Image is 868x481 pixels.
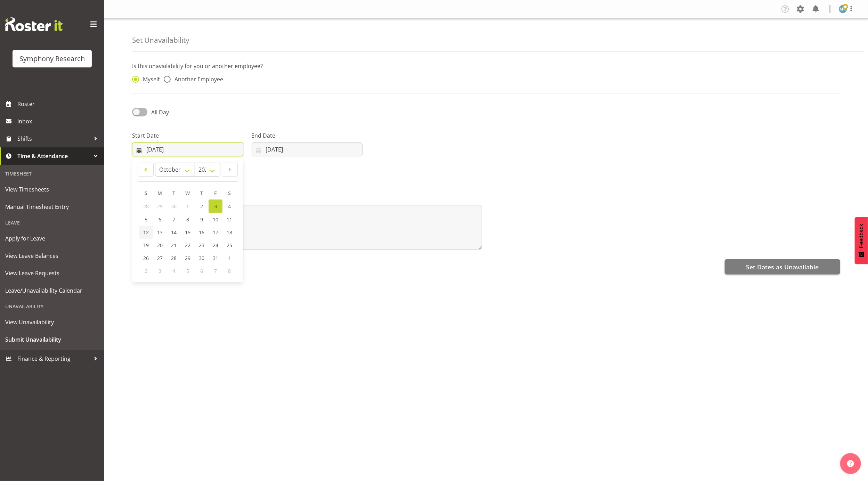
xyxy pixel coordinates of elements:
a: Apply for Leave [2,230,103,247]
a: 29 [181,252,195,264]
a: 27 [153,252,167,264]
span: 8 [186,216,189,223]
span: 30 [171,203,177,210]
a: 25 [222,239,236,252]
span: Myself [139,76,160,83]
a: 18 [222,226,236,239]
span: T [200,190,203,196]
span: 15 [185,229,190,236]
span: 4 [172,268,175,274]
a: 21 [167,239,181,252]
span: 8 [228,268,231,274]
span: 6 [200,268,203,274]
a: 3 [209,199,222,213]
a: Leave/Unavailability Calendar [2,282,103,299]
span: 6 [159,216,161,223]
a: View Unavailability [2,313,103,331]
span: View Leave Requests [5,268,99,278]
span: 22 [185,242,190,248]
span: 7 [172,216,175,223]
span: Another Employee [171,76,223,83]
a: 24 [209,239,222,252]
a: View Leave Requests [2,264,103,282]
a: 5 [139,213,153,226]
span: 14 [171,229,177,236]
span: 2 [145,268,147,274]
span: 9 [200,216,203,223]
span: S [145,190,147,196]
span: 21 [171,242,177,248]
button: Feedback - Show survey [855,217,868,264]
div: Unavailability [2,299,103,313]
span: 28 [143,203,149,210]
img: help-xxl-2.png [847,460,854,467]
span: 27 [157,255,163,261]
span: Inbox [17,116,101,127]
a: 13 [153,226,167,239]
span: 16 [199,229,204,236]
a: 10 [209,213,222,226]
img: marama-rihari1262.jpg [839,5,847,13]
span: 31 [213,255,218,261]
a: 6 [153,213,167,226]
span: View Leave Balances [5,251,99,261]
span: S [228,190,231,196]
a: Manual Timesheet Entry [2,198,103,215]
a: 9 [195,213,209,226]
span: 29 [157,203,163,210]
span: All Day [151,108,169,116]
span: 10 [213,216,218,223]
span: 23 [199,242,204,248]
span: Finance & Reporting [17,353,90,364]
span: Feedback [858,224,865,248]
label: End Date [252,131,363,140]
a: View Leave Balances [2,247,103,264]
span: Time & Attendance [17,151,90,161]
a: 17 [209,226,222,239]
span: View Timesheets [5,184,99,195]
a: 11 [222,213,236,226]
span: Set Dates as Unavailable [746,262,819,271]
a: 15 [181,226,195,239]
a: 14 [167,226,181,239]
span: 28 [171,255,177,261]
span: 7 [214,268,217,274]
a: 22 [181,239,195,252]
span: Leave/Unavailability Calendar [5,285,99,296]
div: Timesheet [2,166,103,181]
a: 31 [209,252,222,264]
span: 1 [228,255,231,261]
span: 18 [227,229,232,236]
a: 20 [153,239,167,252]
span: T [172,190,175,196]
a: Submit Unavailability [2,331,103,348]
a: 19 [139,239,153,252]
span: 13 [157,229,163,236]
div: Leave [2,215,103,230]
span: Roster [17,99,101,109]
a: 1 [181,199,195,213]
div: Symphony Research [19,54,85,64]
span: 3 [159,268,161,274]
span: M [158,190,162,196]
span: Submit Unavailability [5,334,99,345]
a: 30 [195,252,209,264]
a: 2 [195,199,209,213]
input: Click to select... [252,142,363,156]
span: 11 [227,216,232,223]
span: View Unavailability [5,317,99,327]
span: Manual Timesheet Entry [5,202,99,212]
button: Set Dates as Unavailable [725,259,840,275]
span: 30 [199,255,204,261]
span: 26 [143,255,149,261]
a: 28 [167,252,181,264]
span: 5 [145,216,147,223]
span: 29 [185,255,190,261]
a: 7 [167,213,181,226]
a: 16 [195,226,209,239]
span: 5 [186,268,189,274]
a: 4 [222,199,236,213]
span: Shifts [17,133,90,144]
span: 24 [213,242,218,248]
span: 3 [214,203,217,210]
